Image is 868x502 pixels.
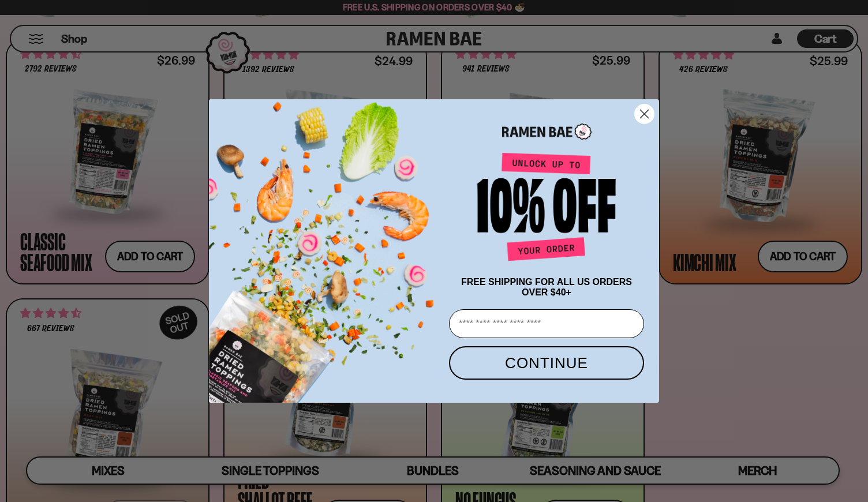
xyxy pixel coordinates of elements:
[449,346,644,380] button: CONTINUE
[461,277,632,297] span: FREE SHIPPING FOR ALL US ORDERS OVER $40+
[209,89,444,403] img: ce7035ce-2e49-461c-ae4b-8ade7372f32c.png
[474,152,619,265] img: Unlock up to 10% off
[502,122,592,141] img: Ramen Bae Logo
[634,104,654,124] button: Close dialog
